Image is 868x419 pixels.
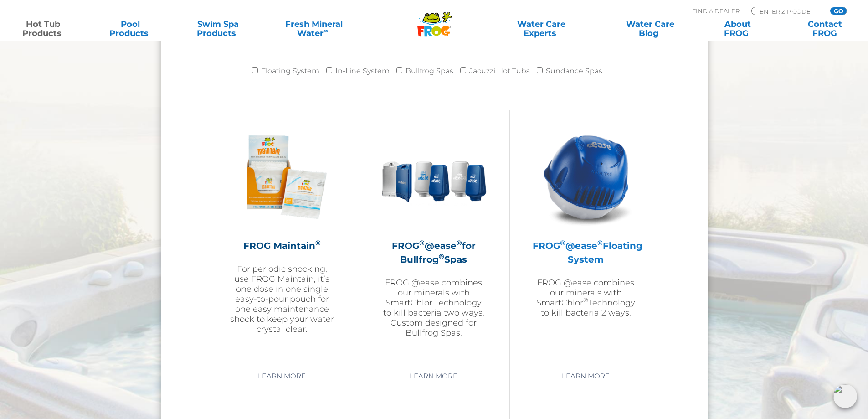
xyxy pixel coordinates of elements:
sup: ® [597,238,603,247]
h2: FROG @ease Floating System [533,239,639,266]
p: For periodic shocking, use FROG Maintain, it’s one dose in one single easy-to-pour pouch for one ... [229,264,335,334]
sup: ® [315,238,321,247]
input: GO [830,7,847,15]
a: Water CareBlog [616,20,684,38]
sup: ® [560,238,565,247]
h2: FROG Maintain [229,239,335,253]
h2: FROG @ease for Bullfrog Spas [381,239,487,266]
label: In-Line System [335,62,390,80]
a: Water CareExperts [486,20,596,38]
label: Floating System [261,62,319,80]
a: PoolProducts [97,20,164,38]
img: hot-tub-product-atease-system-300x300.png [533,124,639,230]
a: Learn More [247,368,316,384]
a: Swim SpaProducts [184,20,252,38]
a: ContactFROG [791,20,859,38]
sup: ® [583,296,588,304]
input: Zip Code Form [759,7,820,15]
a: FROG®@ease®Floating SystemFROG @ease combines our minerals with SmartChlor®Technology to kill bac... [533,124,639,361]
a: Fresh MineralWater∞ [271,20,356,38]
a: Hot TubProducts [9,20,77,38]
a: Learn More [551,368,620,384]
label: Jacuzzi Hot Tubs [469,62,530,80]
label: Bullfrog Spas [406,62,453,80]
p: FROG @ease combines our minerals with SmartChlor Technology to kill bacteria 2 ways. [533,278,639,318]
sup: ® [419,238,425,247]
sup: ® [457,238,462,247]
p: FROG @ease combines our minerals with SmartChlor Technology to kill bacteria two ways. Custom des... [381,278,487,338]
label: Sundance Spas [546,62,602,80]
sup: ∞ [324,27,328,34]
p: Find A Dealer [692,7,740,15]
a: FROG Maintain®For periodic shocking, use FROG Maintain, it’s one dose in one single easy-to-pour ... [229,124,335,361]
img: openIcon [833,384,857,408]
a: AboutFROG [704,20,771,38]
img: Frog_Maintain_Hero-2-v2-300x300.png [229,124,335,230]
a: Learn More [399,368,468,384]
a: FROG®@ease®for Bullfrog®SpasFROG @ease combines our minerals with SmartChlor Technology to kill b... [381,124,487,361]
sup: ® [439,252,444,261]
img: bullfrog-product-hero-300x300.png [381,124,487,230]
